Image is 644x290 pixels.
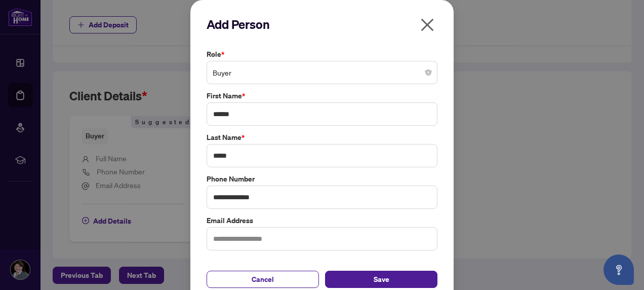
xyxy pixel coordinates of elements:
[207,132,437,143] label: Last Name
[213,63,431,82] span: Buyer
[252,271,274,287] span: Cancel
[325,271,437,288] button: Save
[207,215,437,226] label: Email Address
[207,271,319,288] button: Cancel
[425,69,431,76] span: close-circle
[603,255,634,285] button: Open asap
[207,49,437,60] label: Role
[419,17,435,33] span: close
[374,271,389,287] span: Save
[207,173,437,185] label: Phone Number
[207,90,437,101] label: First Name
[207,16,437,32] h2: Add Person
